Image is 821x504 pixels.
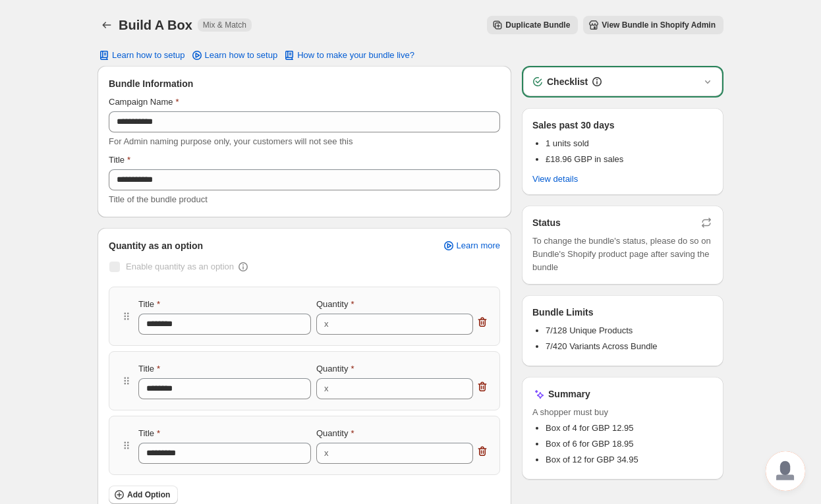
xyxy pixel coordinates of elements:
h3: Bundle Limits [532,306,594,319]
h3: Checklist [547,75,588,88]
span: For Admin naming purpose only, your customers will not see this [109,136,353,146]
h3: Status [532,216,561,229]
span: Learn how to setup [205,50,278,61]
li: Box of 4 for GBP 12.95 [546,422,713,435]
label: Quantity [316,427,354,440]
button: How to make your bundle live? [275,46,422,65]
span: How to make your bundle live? [297,50,414,61]
div: x [324,318,329,331]
p: £18.96 GBP in sales [546,153,623,166]
div: Open chat [766,451,805,491]
button: Duplicate Bundle [487,16,578,34]
span: 7/420 Variants Across Bundle [546,341,658,351]
span: Learn more [457,240,500,251]
button: Add Option [109,486,178,504]
span: Learn how to setup [112,50,185,61]
span: View Bundle in Shopify Admin [602,20,716,30]
button: Learn how to setup [90,46,193,65]
span: Duplicate Bundle [505,20,570,30]
label: Title [138,362,160,376]
label: Quantity [316,362,354,376]
span: Title of the bundle product [109,194,208,204]
span: Bundle Information [109,77,193,90]
span: Enable quantity as an option [126,262,234,271]
p: Sales past 30 days [532,119,615,132]
button: Back [98,16,116,34]
span: View details [532,174,578,184]
span: Add Option [127,490,170,500]
a: Learn how to setup [183,46,286,65]
label: Quantity [316,298,354,311]
h3: Summary [548,387,590,401]
a: Learn more [434,237,508,255]
span: 7/128 Unique Products [546,325,633,335]
span: To change the bundle's status, please do so on Bundle's Shopify product page after saving the bundle [532,235,713,274]
button: View Bundle in Shopify Admin [583,16,723,34]
label: Title [138,298,160,311]
h1: Build A Box [119,17,192,33]
span: Mix & Match [203,20,246,30]
li: Box of 12 for GBP 34.95 [546,453,713,466]
label: Title [138,427,160,440]
button: View details [524,170,586,188]
span: A shopper must buy [532,406,713,419]
p: 1 units sold [546,137,623,150]
div: x [324,382,329,395]
div: x [324,447,329,460]
span: Quantity as an option [109,239,203,252]
li: Box of 6 for GBP 18.95 [546,437,713,451]
label: Campaign Name [109,96,179,109]
label: Title [109,154,130,167]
